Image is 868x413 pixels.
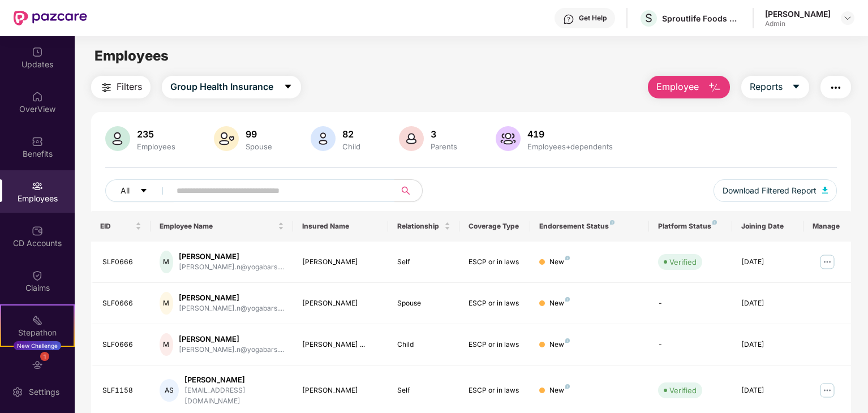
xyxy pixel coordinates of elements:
div: Sproutlife Foods Private Limited [662,13,741,24]
th: Insured Name [293,211,388,242]
img: svg+xml;base64,PHN2ZyBpZD0iRW5kb3JzZW1lbnRzIiB4bWxucz0iaHR0cDovL3d3dy53My5vcmcvMjAwMC9zdmciIHdpZH... [32,359,43,371]
span: Download Filtered Report [723,184,817,197]
img: svg+xml;base64,PHN2ZyB4bWxucz0iaHR0cDovL3d3dy53My5vcmcvMjAwMC9zdmciIHhtbG5zOnhsaW5rPSJodHRwOi8vd3... [399,126,424,151]
div: Employees+dependents [525,142,615,151]
div: [PERSON_NAME].n@yogabars.... [179,303,284,314]
img: svg+xml;base64,PHN2ZyB4bWxucz0iaHR0cDovL3d3dy53My5vcmcvMjAwMC9zdmciIHdpZHRoPSI4IiBoZWlnaHQ9IjgiIH... [565,384,570,389]
img: manageButton [818,253,836,271]
img: svg+xml;base64,PHN2ZyBpZD0iQ2xhaW0iIHhtbG5zPSJodHRwOi8vd3d3LnczLm9yZy8yMDAwL3N2ZyIgd2lkdGg9IjIwIi... [32,270,43,281]
div: SLF0666 [102,339,141,350]
img: svg+xml;base64,PHN2ZyB4bWxucz0iaHR0cDovL3d3dy53My5vcmcvMjAwMC9zdmciIHdpZHRoPSIyMSIgaGVpZ2h0PSIyMC... [32,315,43,326]
div: Verified [669,256,697,268]
div: Verified [669,385,697,396]
button: Reportscaret-down [741,76,809,98]
div: M [160,333,173,356]
span: S [645,11,652,25]
th: EID [91,211,151,242]
div: [PERSON_NAME] ... [302,339,379,350]
button: Group Health Insurancecaret-down [162,76,301,98]
img: svg+xml;base64,PHN2ZyB4bWxucz0iaHR0cDovL3d3dy53My5vcmcvMjAwMC9zdmciIHdpZHRoPSI4IiBoZWlnaHQ9IjgiIH... [610,220,615,225]
img: svg+xml;base64,PHN2ZyB4bWxucz0iaHR0cDovL3d3dy53My5vcmcvMjAwMC9zdmciIHdpZHRoPSI4IiBoZWlnaHQ9IjgiIH... [565,338,570,343]
div: ESCP or in laws [469,385,522,396]
img: svg+xml;base64,PHN2ZyB4bWxucz0iaHR0cDovL3d3dy53My5vcmcvMjAwMC9zdmciIHhtbG5zOnhsaW5rPSJodHRwOi8vd3... [311,126,336,151]
th: Manage [803,211,851,242]
div: [PERSON_NAME] [302,385,379,396]
img: svg+xml;base64,PHN2ZyBpZD0iRHJvcGRvd24tMzJ4MzIiIHhtbG5zPSJodHRwOi8vd3d3LnczLm9yZy8yMDAwL3N2ZyIgd2... [843,14,852,23]
div: Self [397,257,450,268]
img: svg+xml;base64,PHN2ZyB4bWxucz0iaHR0cDovL3d3dy53My5vcmcvMjAwMC9zdmciIHdpZHRoPSIyNCIgaGVpZ2h0PSIyNC... [100,81,113,94]
img: svg+xml;base64,PHN2ZyB4bWxucz0iaHR0cDovL3d3dy53My5vcmcvMjAwMC9zdmciIHhtbG5zOnhsaW5rPSJodHRwOi8vd3... [105,126,130,151]
div: Self [397,385,450,396]
div: SLF1158 [102,385,141,396]
div: [DATE] [741,385,794,396]
button: Employee [648,76,730,98]
div: ESCP or in laws [469,339,522,350]
img: svg+xml;base64,PHN2ZyBpZD0iSGVscC0zMngzMiIgeG1sbnM9Imh0dHA6Ly93d3cudzMub3JnLzIwMDAvc3ZnIiB3aWR0aD... [563,14,574,25]
img: svg+xml;base64,PHN2ZyB4bWxucz0iaHR0cDovL3d3dy53My5vcmcvMjAwMC9zdmciIHhtbG5zOnhsaW5rPSJodHRwOi8vd3... [708,81,721,94]
img: svg+xml;base64,PHN2ZyBpZD0iU2V0dGluZy0yMHgyMCIgeG1sbnM9Imh0dHA6Ly93d3cudzMub3JnLzIwMDAvc3ZnIiB3aW... [12,386,23,398]
img: manageButton [818,381,836,399]
th: Employee Name [151,211,293,242]
div: [DATE] [741,298,794,309]
button: Allcaret-down [105,179,174,202]
div: [PERSON_NAME] [179,334,284,345]
div: Platform Status [658,222,723,231]
div: Stepathon [1,327,74,338]
div: [PERSON_NAME].n@yogabars.... [179,262,284,273]
div: Child [340,142,363,151]
div: ESCP or in laws [469,257,522,268]
div: [PERSON_NAME] [179,251,284,262]
div: 1 [40,352,49,361]
img: svg+xml;base64,PHN2ZyB4bWxucz0iaHR0cDovL3d3dy53My5vcmcvMjAwMC9zdmciIHdpZHRoPSIyNCIgaGVpZ2h0PSIyNC... [829,81,843,94]
div: Admin [765,19,831,28]
div: M [160,251,173,273]
div: ESCP or in laws [469,298,522,309]
img: svg+xml;base64,PHN2ZyBpZD0iQ0RfQWNjb3VudHMiIGRhdGEtbmFtZT0iQ0QgQWNjb3VudHMiIHhtbG5zPSJodHRwOi8vd3... [32,225,43,236]
td: - [649,283,732,324]
img: svg+xml;base64,PHN2ZyBpZD0iQmVuZWZpdHMiIHhtbG5zPSJodHRwOi8vd3d3LnczLm9yZy8yMDAwL3N2ZyIgd2lkdGg9Ij... [32,136,43,147]
div: New [549,385,570,396]
span: Reports [750,80,783,94]
span: search [394,186,416,195]
div: 99 [243,128,274,140]
th: Coverage Type [459,211,531,242]
div: AS [160,379,179,402]
img: New Pazcare Logo [14,11,87,25]
div: [PERSON_NAME] [302,257,379,268]
div: Parents [428,142,459,151]
div: Employees [135,142,178,151]
button: search [394,179,423,202]
div: [PERSON_NAME] [184,375,284,385]
div: M [160,292,173,315]
div: Settings [25,386,63,398]
div: [PERSON_NAME] [302,298,379,309]
div: New [549,339,570,350]
span: Group Health Insurance [170,80,273,94]
span: EID [100,222,133,231]
img: svg+xml;base64,PHN2ZyBpZD0iSG9tZSIgeG1sbnM9Imh0dHA6Ly93d3cudzMub3JnLzIwMDAvc3ZnIiB3aWR0aD0iMjAiIG... [32,91,43,102]
img: svg+xml;base64,PHN2ZyB4bWxucz0iaHR0cDovL3d3dy53My5vcmcvMjAwMC9zdmciIHhtbG5zOnhsaW5rPSJodHRwOi8vd3... [214,126,239,151]
span: Relationship [397,222,442,231]
span: Employee Name [160,222,276,231]
div: New [549,257,570,268]
div: [DATE] [741,339,794,350]
span: caret-down [283,82,293,92]
div: Child [397,339,450,350]
div: 3 [428,128,459,140]
div: SLF0666 [102,298,141,309]
img: svg+xml;base64,PHN2ZyB4bWxucz0iaHR0cDovL3d3dy53My5vcmcvMjAwMC9zdmciIHhtbG5zOnhsaW5rPSJodHRwOi8vd3... [496,126,521,151]
th: Relationship [388,211,459,242]
button: Filters [91,76,151,98]
span: caret-down [140,187,148,196]
span: caret-down [792,82,801,92]
div: 82 [340,128,363,140]
img: svg+xml;base64,PHN2ZyB4bWxucz0iaHR0cDovL3d3dy53My5vcmcvMjAwMC9zdmciIHdpZHRoPSI4IiBoZWlnaHQ9IjgiIH... [565,256,570,260]
img: svg+xml;base64,PHN2ZyB4bWxucz0iaHR0cDovL3d3dy53My5vcmcvMjAwMC9zdmciIHdpZHRoPSI4IiBoZWlnaHQ9IjgiIH... [712,220,717,225]
div: 235 [135,128,178,140]
span: Employee [656,80,699,94]
img: svg+xml;base64,PHN2ZyB4bWxucz0iaHR0cDovL3d3dy53My5vcmcvMjAwMC9zdmciIHdpZHRoPSI4IiBoZWlnaHQ9IjgiIH... [565,297,570,302]
img: svg+xml;base64,PHN2ZyB4bWxucz0iaHR0cDovL3d3dy53My5vcmcvMjAwMC9zdmciIHhtbG5zOnhsaW5rPSJodHRwOi8vd3... [822,187,828,193]
td: - [649,324,732,365]
div: [PERSON_NAME] [765,8,831,19]
div: 419 [525,128,615,140]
